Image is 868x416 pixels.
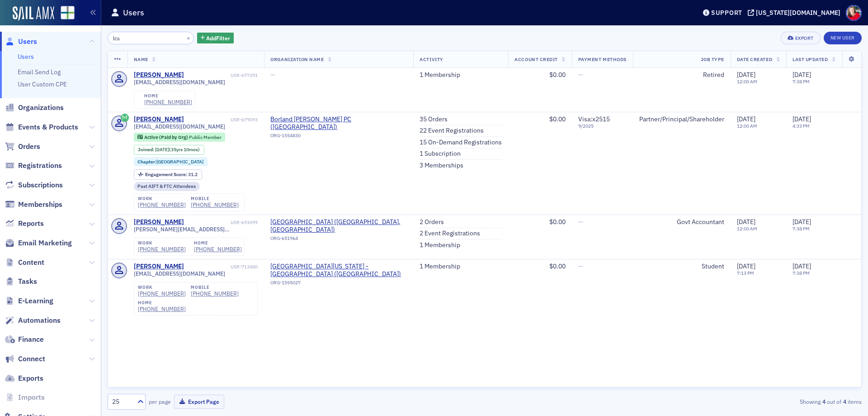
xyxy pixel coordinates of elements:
div: 31.2 [145,172,198,177]
span: [DATE] [737,218,755,226]
div: [PERSON_NAME] [134,263,184,271]
span: Email Marketing [18,238,72,248]
button: AddFilter [197,33,234,44]
span: E-Learning [18,296,53,306]
a: Automations [5,316,61,325]
time: 4:33 PM [793,123,810,129]
div: Active (Paid by Org): Active (Paid by Org): Public Member [134,133,226,142]
a: Chapter:[GEOGRAPHIC_DATA] [137,159,203,165]
div: [PHONE_NUMBER] [138,246,186,253]
strong: 4 [821,397,827,406]
a: Users [18,53,34,61]
span: Job Type [701,56,724,62]
span: [EMAIL_ADDRESS][DOMAIN_NAME] [134,79,225,86]
span: Last Updated [793,56,828,62]
a: Reports [5,219,44,229]
a: 3 Memberships [420,162,463,170]
span: [DATE] [793,218,811,226]
a: Events & Products [5,122,78,132]
span: [DATE] [737,71,755,79]
h1: Users [123,7,144,18]
div: Govt Accountant [639,218,724,226]
span: [DATE] [793,115,811,123]
span: Add Filter [206,34,230,42]
a: 15 On-Demand Registrations [420,139,502,147]
span: Joined : [138,147,155,153]
a: [PHONE_NUMBER] [138,306,186,312]
span: Account Credit [514,56,557,62]
div: USR-679093 [185,117,258,123]
div: [PHONE_NUMBER] [138,201,186,208]
span: Subscriptions [18,180,63,190]
div: 25 [112,397,132,406]
div: Retired [639,71,724,79]
div: home [144,93,192,99]
span: Memberships [18,200,62,210]
span: Automations [18,316,61,325]
span: $0.00 [549,115,566,123]
span: Activity [420,56,443,62]
span: Limestone County BOE (Athens, AL) [270,218,407,234]
a: Registrations [5,161,62,171]
time: 12:00 AM [737,78,757,85]
div: home [138,300,186,306]
input: Search… [108,32,194,44]
span: Content [18,258,44,268]
a: Subscriptions [5,180,63,190]
span: — [270,71,275,79]
div: Chapter: [134,157,208,166]
a: [PHONE_NUMBER] [191,290,239,297]
span: Imports [18,392,45,402]
span: Orders [18,142,40,152]
span: [DATE] [793,71,811,79]
time: 7:13 PM [737,270,754,276]
span: Public Member [189,134,222,140]
a: 1 Membership [420,241,460,249]
div: Joined: 1989-11-02 00:00:00 [134,145,204,155]
a: Users [5,37,37,47]
span: $0.00 [549,71,566,79]
span: — [578,71,583,79]
button: × [184,33,193,42]
span: [DATE] [737,115,755,123]
a: [PHONE_NUMBER] [144,99,192,105]
a: 22 Event Registrations [420,127,484,135]
span: Active (Paid by Org) [144,134,189,140]
label: per page [149,397,171,406]
div: mobile [191,196,239,201]
div: Partner/Principal/Shareholder [639,115,724,124]
a: Tasks [5,277,37,287]
span: Organizations [18,103,64,113]
span: — [578,218,583,226]
button: Export [781,32,820,44]
div: Student [639,263,724,271]
a: 2 Event Registrations [420,230,480,238]
div: work [138,240,186,246]
a: 35 Orders [420,115,448,124]
span: Finance [18,335,44,344]
a: [PERSON_NAME] [134,115,184,124]
div: [PHONE_NUMBER] [194,246,242,253]
button: [US_STATE][DOMAIN_NAME] [748,10,844,16]
span: [EMAIL_ADDRESS][DOMAIN_NAME] [134,123,225,130]
a: Memberships [5,200,62,210]
div: Showing out of items [617,397,862,406]
span: 9 / 2025 [578,123,627,129]
img: SailAMX [61,6,75,20]
strong: 4 [841,397,848,406]
time: 12:00 AM [737,225,757,232]
a: SailAMX [13,6,54,21]
div: home [194,240,242,246]
a: [PERSON_NAME] [134,218,184,226]
a: Finance [5,335,44,344]
div: work [138,285,186,290]
a: 1 Membership [420,263,460,271]
a: Orders [5,142,40,152]
a: [GEOGRAPHIC_DATA][US_STATE] - [GEOGRAPHIC_DATA] ([GEOGRAPHIC_DATA]) [270,263,407,278]
a: Connect [5,354,45,364]
div: ORG-1554830 [270,133,407,142]
div: ORG-1555027 [270,280,407,289]
a: Content [5,258,44,268]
